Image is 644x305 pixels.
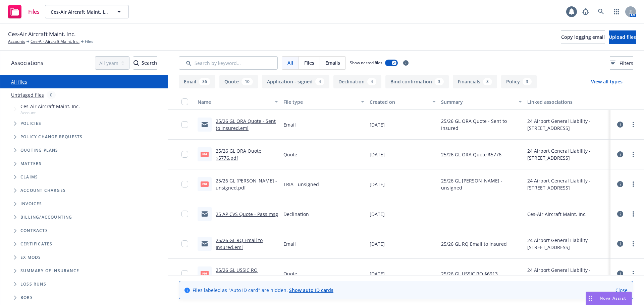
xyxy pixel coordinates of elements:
div: 4 [367,78,376,85]
div: 36 [199,78,210,85]
span: All [287,59,293,66]
div: 0 [47,91,56,99]
span: Files [28,9,40,14]
span: 25/26 GL USSIC RQ $6913 [441,270,498,277]
span: Matters [20,162,42,166]
span: Files [304,59,314,66]
a: 25 AP CVS Quote - Pass.msg [216,211,278,217]
span: Declination [283,211,309,218]
a: 25/26 GL USSIC RQ $6913.pdf [216,267,258,280]
span: Billing/Accounting [20,215,72,219]
span: [DATE] [370,270,385,277]
input: Toggle Row Selected [181,211,188,217]
span: Email [283,240,296,247]
span: Ces-Air Aircraft Maint. Inc. [51,8,109,15]
span: Ces-Air Aircraft Maint. Inc. [8,30,75,39]
a: 25/26 GL RQ Email to Insured.eml [216,237,263,250]
a: more [629,270,637,278]
div: Summary [441,98,514,105]
span: Invoices [20,202,42,206]
button: Upload files [609,30,636,44]
a: Search [594,5,608,18]
a: more [629,121,637,129]
div: Search [133,57,157,69]
span: Show nested files [350,60,382,66]
button: Linked associations [525,94,610,110]
div: Linked associations [527,98,608,105]
button: Name [195,94,281,110]
div: Drag to move [586,292,594,305]
span: Quoting plans [20,148,58,152]
input: Select all [181,98,188,105]
div: 3 [483,78,492,85]
input: Toggle Row Selected [181,121,188,128]
a: Accounts [8,39,25,45]
span: Loss Runs [20,282,46,286]
span: Upload files [609,34,636,40]
button: Financials [453,75,497,88]
div: 24 Airport General Liability - [STREET_ADDRESS] [527,177,608,191]
button: File type [281,94,367,110]
input: Toggle Row Selected [181,240,188,247]
span: pdf [201,271,209,276]
span: Contracts [20,229,48,233]
span: 25/26 GL [PERSON_NAME] - unsigned [441,177,522,191]
span: Files labeled as "Auto ID card" are hidden. [193,287,333,294]
a: 25/26 GL [PERSON_NAME] - unsigned.pdf [216,177,277,191]
span: [DATE] [370,181,385,188]
button: Application - signed [262,75,329,88]
div: 4 [315,78,324,85]
div: 24 Airport General Liability - [STREET_ADDRESS] [527,266,608,281]
span: [DATE] [370,240,385,247]
span: Associations [11,59,43,67]
span: Policies [20,122,42,126]
a: 25/26 GL ORA Quote $5776.pdf [216,148,261,161]
span: 25/26 GL ORA Quote $5776 [441,151,501,158]
span: Account charges [20,188,66,193]
button: Summary [438,94,524,110]
button: Copy logging email [561,30,605,44]
span: BORs [20,296,33,300]
span: Ces-Air Aircraft Maint. Inc. [20,103,80,110]
span: Email [283,121,296,128]
a: Files [5,2,42,21]
a: Close [615,287,628,294]
div: 24 Airport General Liability - [STREET_ADDRESS] [527,147,608,161]
button: View all types [580,75,633,88]
button: SearchSearch [133,56,157,70]
span: TRIA - unsigned [283,181,319,188]
div: Tree Example [0,101,168,211]
span: Ex Mods [20,255,41,259]
span: Emails [325,59,340,66]
span: Certificates [20,242,52,246]
button: Bind confirmation [385,75,449,88]
div: 10 [241,78,253,85]
a: All files [11,79,27,85]
button: Email [179,75,215,88]
a: more [629,180,637,188]
a: Ces-Air Aircraft Maint. Inc. [31,39,79,45]
a: Show auto ID cards [289,287,333,293]
a: Report a Bug [579,5,592,18]
svg: Search [133,60,139,66]
span: 25/26 GL ORA Quote - Sent to Insured [441,118,522,132]
input: Toggle Row Selected [181,181,188,187]
span: Filters [610,60,633,67]
button: Nova Assist [586,292,632,305]
div: File type [283,98,357,105]
a: more [629,240,637,248]
button: Created on [367,94,439,110]
button: Quote [219,75,258,88]
span: pdf [201,181,209,186]
span: 25/26 GL RQ Email to Insured [441,240,507,247]
span: [DATE] [370,121,385,128]
div: Created on [370,98,429,105]
div: 24 Airport General Liability - [STREET_ADDRESS] [527,237,608,251]
input: Toggle Row Selected [181,151,188,158]
span: [DATE] [370,151,385,158]
input: Search by keyword... [179,56,278,70]
span: Files [85,39,93,45]
button: Ces-Air Aircraft Maint. Inc. [45,5,129,18]
span: Account [20,110,80,116]
div: 3 [523,78,532,85]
